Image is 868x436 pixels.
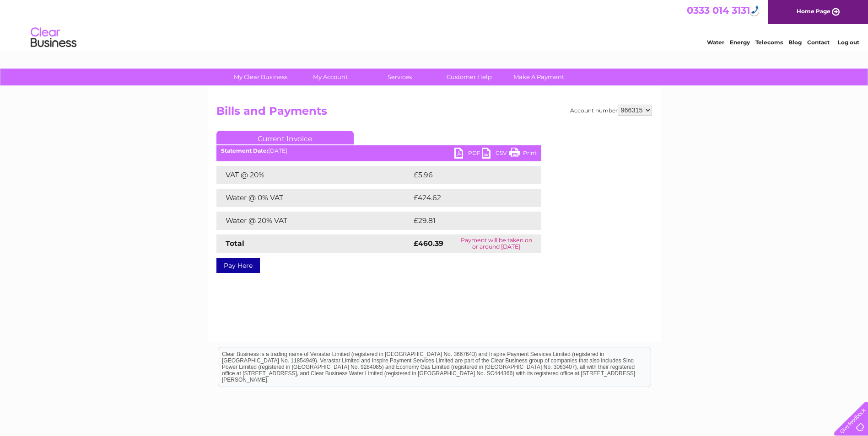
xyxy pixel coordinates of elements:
[750,5,759,16] div: Call: 0333 014 3131
[218,5,651,44] div: Clear Business is a trading name of Verastar Limited (registered in [GEOGRAPHIC_DATA] No. 3667643...
[454,148,482,161] a: PDF
[570,105,652,116] div: Account number
[509,148,537,161] a: Print
[216,105,652,122] h2: Bills and Payments
[226,239,244,248] strong: Total
[216,166,411,184] td: VAT @ 20%
[216,148,541,154] div: [DATE]
[452,234,541,253] td: Payment will be taken on or around [DATE]
[751,5,759,14] img: hfpfyWBK5wQHBAGPgDf9c6qAYOxxMAAAAASUVORK5CYII=
[482,148,509,161] a: CSV
[216,212,411,230] td: Water @ 20% VAT
[223,69,298,85] a: My Clear Business
[411,189,525,207] td: £424.62
[807,39,830,46] a: Contact
[838,39,859,46] a: Log out
[362,69,437,85] a: Services
[730,39,750,46] a: Energy
[221,147,268,154] b: Statement Date:
[411,166,520,184] td: £5.96
[216,189,411,207] td: Water @ 0% VAT
[431,69,507,85] a: Customer Help
[501,69,577,85] a: Make A Payment
[788,39,802,46] a: Blog
[292,69,368,85] a: My Account
[216,131,354,144] a: Current Invoice
[687,5,750,16] a: 0333 014 3131
[707,39,724,46] a: Water
[411,212,522,230] td: £29.81
[755,39,783,46] a: Telecoms
[414,239,443,248] strong: £460.39
[30,24,77,52] img: logo.png
[216,258,260,273] a: Pay Here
